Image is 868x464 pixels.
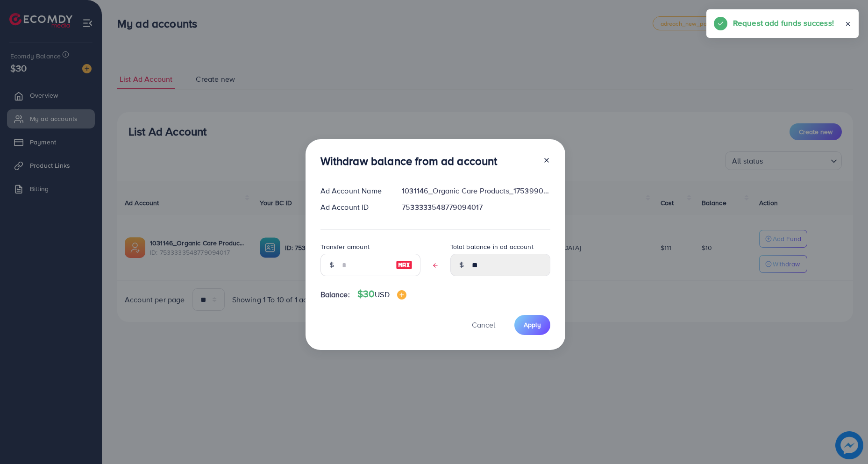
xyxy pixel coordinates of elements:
[524,320,541,329] span: Apply
[397,290,406,300] img: image
[396,259,413,271] img: image
[313,186,395,196] div: Ad Account Name
[320,154,498,168] h3: Withdraw balance from ad account
[514,315,550,335] button: Apply
[394,186,557,196] div: 1031146_Organic Care Products_1753990938207
[320,242,370,251] label: Transfer amount
[320,289,350,300] span: Balance:
[472,320,495,330] span: Cancel
[733,17,834,29] h5: Request add funds success!
[357,288,406,300] h4: $30
[450,242,534,251] label: Total balance in ad account
[375,289,389,300] span: USD
[313,202,395,213] div: Ad Account ID
[460,315,507,335] button: Cancel
[394,202,557,213] div: 7533333548779094017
